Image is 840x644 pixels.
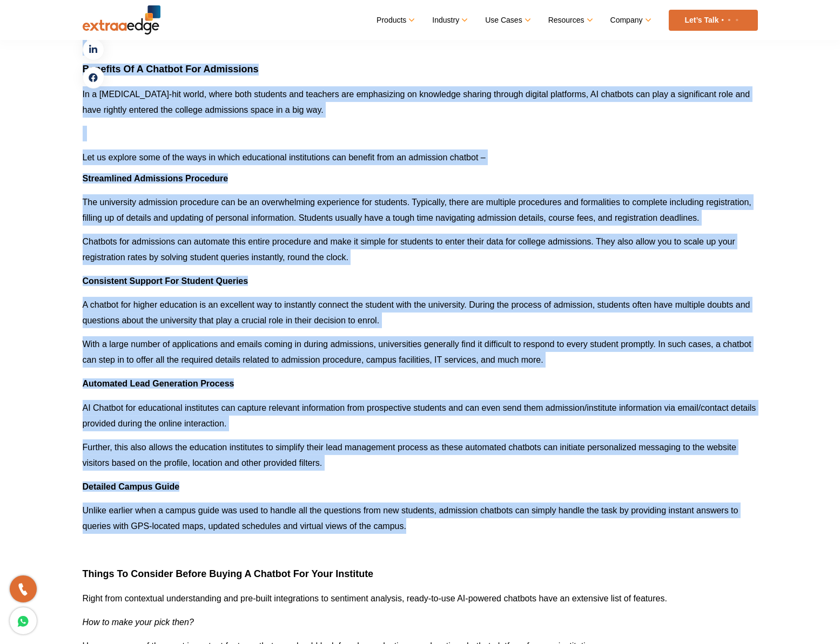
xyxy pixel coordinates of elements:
[83,439,758,471] p: Further, this also allows the education institutes to simplify their lead management process as t...
[83,234,758,265] p: Chatbots for admissions can automate this entire procedure and make it simple for students to ent...
[83,336,758,368] p: With a large number of applications and emails coming in during admissions, universities generall...
[83,591,758,606] p: Right from contextual understanding and pre-built integrations to sentiment analysis, ready-to-us...
[377,12,413,28] a: Products
[548,12,592,28] a: Resources
[83,568,758,580] h3: Things To Consider Before Buying A Chatbot For Your Institute
[83,400,758,431] p: AI Chatbot for educational institutes can capture relevant information from prospective students ...
[83,64,758,76] h3: Benefits Of A Chatbot For Admissions
[669,10,758,31] a: Let’s Talk
[610,12,650,28] a: Company
[83,379,234,388] strong: Automated Lead Generation Process
[83,67,104,89] a: facebook
[83,174,229,183] strong: Streamlined Admissions Procedure
[83,276,248,286] strong: Consistent Support For Student Queries
[432,12,466,28] a: Industry
[83,150,758,165] p: Let us explore some of the ways in which educational institutions can benefit from an admission c...
[83,86,758,118] p: In a [MEDICAL_DATA]-hit world, where both students and teachers are emphasizing on knowledge shar...
[83,194,758,226] p: The university admission procedure can be an overwhelming experience for students. Typically, the...
[83,618,194,627] i: How to make your pick then?
[83,482,180,491] strong: Detailed Campus Guide
[83,297,758,328] p: A chatbot for higher education is an excellent way to instantly connect the student with the univ...
[485,12,529,28] a: Use Cases
[83,39,104,60] a: linkedin
[83,503,758,534] p: Unlike earlier when a campus guide was used to handle all the questions from new students, admiss...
